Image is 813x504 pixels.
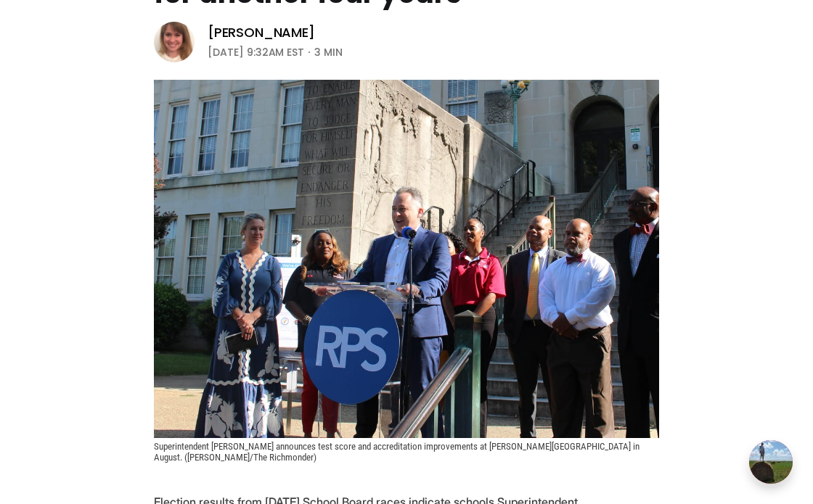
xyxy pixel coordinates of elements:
a: [PERSON_NAME] [208,24,315,41]
span: 3 min [314,44,343,61]
img: School Board race outcomes indicate Jason Kamras is safe for another four years [154,80,659,438]
span: Superintendent [PERSON_NAME] announces test score and accreditation improvements at [PERSON_NAME]... [154,441,642,463]
iframe: portal-trigger [737,433,813,504]
img: Sarah Vogelsong [154,22,195,62]
time: [DATE] 9:32AM EST [208,44,304,61]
